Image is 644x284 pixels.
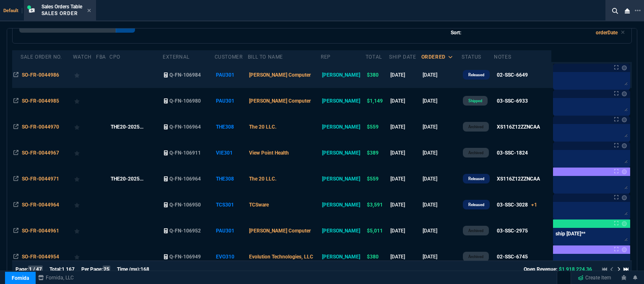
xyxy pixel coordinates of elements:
[13,150,18,156] nx-icon: Open In Opposite Panel
[389,88,421,114] td: [DATE]
[389,244,421,270] td: [DATE]
[215,166,248,192] td: THE308
[13,228,18,234] nx-icon: Open In Opposite Panel
[421,88,462,114] td: [DATE]
[111,175,161,183] nx-fornida-value: THE20-20250903-436
[421,62,462,88] td: [DATE]
[22,98,59,104] span: SO-FR-0044985
[215,88,248,114] td: PAU301
[366,244,389,270] td: $380
[497,71,528,79] div: 02-SSC-6649
[169,150,201,156] span: Q-FN-106911
[74,147,95,159] div: Add to Watchlist
[215,114,248,140] td: THE308
[497,175,540,183] div: XS116Z12ZZNCAA
[468,253,483,260] p: Archived
[81,266,103,272] span: Per Page:
[609,6,621,16] nx-icon: Search
[389,218,421,244] td: [DATE]
[389,114,421,140] td: [DATE]
[366,166,389,192] td: $559
[13,254,18,260] nx-icon: Open In Opposite Panel
[321,192,366,218] td: [PERSON_NAME]
[169,254,201,260] span: Q-FN-106949
[215,244,248,270] td: EVO310
[74,121,95,133] div: Add to Watchlist
[451,29,461,36] p: Sort:
[22,228,59,234] span: SO-FR-0044961
[74,225,95,237] div: Add to Watchlist
[13,176,18,182] nx-icon: Open In Opposite Panel
[3,8,22,13] span: Default
[468,98,482,104] p: Shipped
[468,176,484,182] p: Released
[468,201,484,208] p: Released
[42,10,82,17] p: Sales Order
[468,227,483,234] p: Archived
[21,54,62,60] div: Sale Order No.
[321,166,366,192] td: [PERSON_NAME]
[462,54,481,60] div: Status
[22,72,59,78] span: SO-FR-0044986
[249,124,276,130] span: The 20 LLC.
[421,140,462,166] td: [DATE]
[321,114,366,140] td: [PERSON_NAME]
[366,192,389,218] td: $3,591
[366,218,389,244] td: $5,011
[87,8,91,14] nx-icon: Close Tab
[74,69,95,81] div: Add to Watchlist
[321,88,366,114] td: [PERSON_NAME]
[28,266,43,273] span: 1 / 47
[621,6,633,16] nx-icon: Close Workbench
[74,251,95,263] div: Add to Watchlist
[22,254,59,260] span: SO-FR-0044954
[497,123,540,131] div: XS116Z12ZZNCAA
[169,202,201,208] span: Q-FN-106950
[366,114,389,140] td: $559
[389,140,421,166] td: [DATE]
[16,266,28,272] span: Page:
[22,124,59,130] span: SO-FR-0044970
[22,176,59,182] span: SO-FR-0044971
[169,98,201,104] span: Q-FN-106980
[22,202,59,208] span: SO-FR-0044964
[421,192,462,218] td: [DATE]
[13,202,18,208] nx-icon: Open In Opposite Panel
[389,192,421,218] td: [DATE]
[321,140,366,166] td: [PERSON_NAME]
[36,274,76,281] a: msbcCompanyName
[635,7,641,15] nx-icon: Open New Tab
[109,54,120,60] div: CPO
[366,140,389,166] td: $389
[321,62,366,88] td: [PERSON_NAME]
[494,54,511,60] div: Notes
[73,54,92,60] div: Watch
[215,192,248,218] td: TCS301
[111,176,143,182] span: THE20-2025...
[497,227,528,235] div: 03-SSC-2975
[215,140,248,166] td: VIE301
[524,266,557,272] span: Open Revenue:
[13,98,18,104] nx-icon: Open In Opposite Panel
[497,201,537,209] div: 03-SSC-3028+1
[249,72,311,78] span: [PERSON_NAME] Computer
[248,54,283,60] div: Bill To Name
[163,54,190,60] div: External
[421,244,462,270] td: [DATE]
[74,95,95,107] div: Add to Watchlist
[366,62,389,88] td: $380
[169,176,201,182] span: Q-FN-106964
[22,150,59,156] span: SO-FR-0044967
[366,54,382,60] div: Total
[62,266,75,272] span: 1,167
[215,54,243,60] div: Customer
[421,114,462,140] td: [DATE]
[468,124,483,130] p: Archived
[111,124,143,130] span: THE20-2025...
[13,124,18,130] nx-icon: Open In Opposite Panel
[215,62,248,88] td: PAU301
[103,266,110,273] span: 25
[321,244,366,270] td: [PERSON_NAME]
[117,266,140,272] span: Time (ms):
[421,166,462,192] td: [DATE]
